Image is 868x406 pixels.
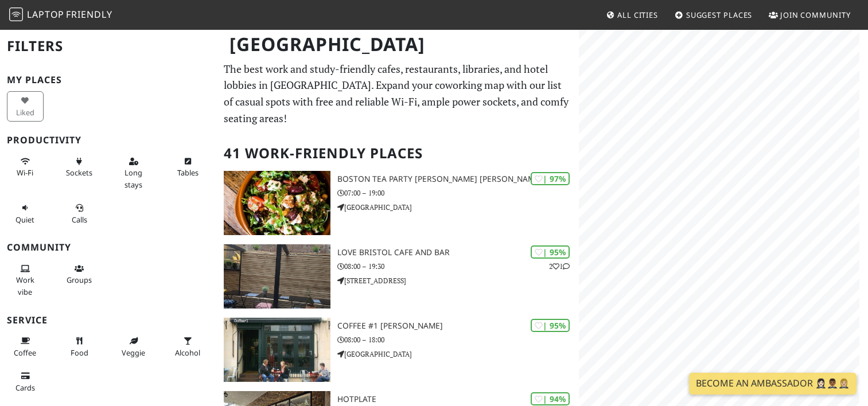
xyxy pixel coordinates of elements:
button: Long stays [115,152,152,194]
button: Calls [61,198,98,229]
span: Power sockets [66,167,92,178]
span: Friendly [66,8,112,21]
a: Join Community [764,5,855,25]
button: Sockets [61,152,98,182]
span: Work-friendly tables [177,167,198,178]
a: LaptopFriendly LaptopFriendly [9,5,112,25]
img: LaptopFriendly [9,7,23,21]
p: 2 1 [549,261,570,272]
span: Coffee [14,348,36,358]
button: Veggie [115,331,152,362]
div: | 95% [531,319,570,332]
span: Video/audio calls [72,214,87,225]
h3: Love bristol cafe and bar [337,248,578,257]
a: Love bristol cafe and bar | 95% 21 Love bristol cafe and bar 08:00 – 19:30 [STREET_ADDRESS] [217,244,578,309]
span: Long stays [124,167,142,189]
p: 07:00 – 19:00 [337,188,578,198]
div: | 95% [531,245,570,259]
h3: Community [7,242,210,253]
span: People working [16,275,34,296]
h3: Productivity [7,135,210,146]
h3: My Places [7,75,210,85]
button: Food [61,331,98,362]
a: Coffee #1 Clifton | 95% Coffee #1 [PERSON_NAME] 08:00 – 18:00 [GEOGRAPHIC_DATA] [217,318,578,382]
div: | 94% [531,392,570,405]
span: All Cities [617,10,658,20]
img: Love bristol cafe and bar [224,244,330,309]
p: [GEOGRAPHIC_DATA] [337,349,578,360]
button: Cards [7,366,44,397]
a: Become an Ambassador 🤵🏻‍♀️🤵🏾‍♂️🤵🏼‍♀️ [689,373,857,395]
span: Join Community [780,10,851,20]
button: Coffee [7,331,44,362]
h1: [GEOGRAPHIC_DATA] [220,29,576,60]
h3: Coffee #1 [PERSON_NAME] [337,321,578,331]
a: Suggest Places [670,5,757,25]
a: All Cities [601,5,663,25]
button: Quiet [7,198,44,229]
h2: 41 Work-Friendly Places [224,136,571,171]
button: Groups [61,259,98,290]
p: [STREET_ADDRESS] [337,275,578,286]
a: Boston Tea Party Stokes Croft | 97% Boston Tea Party [PERSON_NAME] [PERSON_NAME] 07:00 – 19:00 [G... [217,171,578,235]
p: [GEOGRAPHIC_DATA] [337,202,578,213]
span: Food [71,348,88,358]
span: Credit cards [15,382,35,393]
h2: Filters [7,29,210,64]
h3: Service [7,315,210,326]
p: 08:00 – 19:30 [337,261,578,272]
button: Wi-Fi [7,152,44,182]
button: Work vibe [7,259,44,301]
span: Stable Wi-Fi [17,167,33,178]
span: Group tables [67,275,92,285]
button: Tables [170,152,207,182]
span: Quiet [15,214,34,225]
img: Coffee #1 Clifton [224,318,330,382]
p: The best work and study-friendly cafes, restaurants, libraries, and hotel lobbies in [GEOGRAPHIC_... [224,61,571,127]
img: Boston Tea Party Stokes Croft [224,171,330,235]
h3: Hotplate [337,395,578,404]
span: Suggest Places [686,10,753,20]
p: 08:00 – 18:00 [337,334,578,345]
span: Veggie [122,348,145,358]
span: Laptop [27,8,64,21]
span: Alcohol [175,348,200,358]
div: | 97% [531,172,570,185]
button: Alcohol [170,331,207,362]
h3: Boston Tea Party [PERSON_NAME] [PERSON_NAME] [337,174,578,184]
